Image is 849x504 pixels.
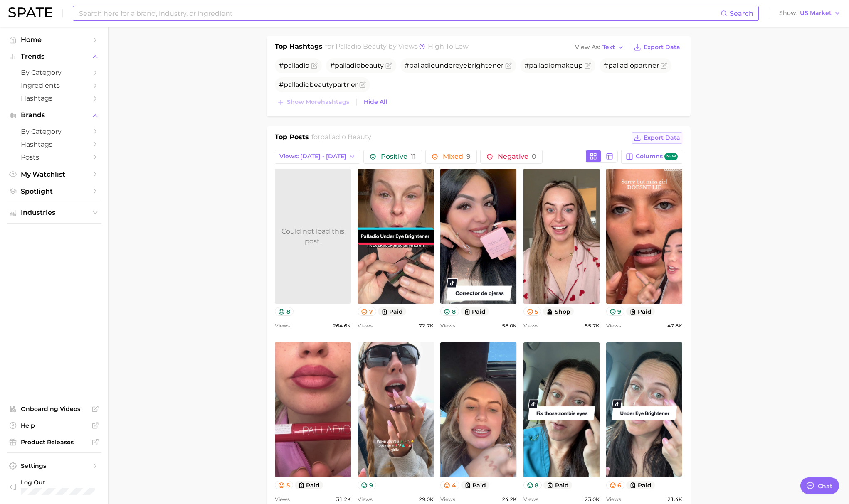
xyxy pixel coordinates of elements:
span: Views [523,321,538,331]
button: 8 [440,307,459,316]
a: Home [7,33,101,46]
a: by Category [7,66,101,79]
button: paid [626,481,655,489]
button: paid [295,481,323,489]
button: 8 [275,307,294,316]
span: Settings [21,462,87,470]
span: palladio [335,61,360,69]
h1: Top Hashtags [275,42,323,53]
span: beauty [309,81,333,89]
span: # makeup [524,61,583,69]
button: paid [543,481,572,489]
span: Show more hashtags [287,98,349,106]
span: Hide All [364,98,387,106]
span: Industries [21,209,87,216]
span: high to low [428,42,469,50]
input: Search here for a brand, industry, or ingredient [78,6,721,20]
span: Log Out [21,479,96,486]
span: Views [275,321,290,331]
button: 5 [275,481,293,489]
span: 47.8k [667,321,682,331]
a: by Category [7,125,101,138]
button: Brands [7,109,101,121]
h2: for by Views [325,42,469,53]
span: My Watchlist [21,170,87,178]
button: Show morehashtags [275,96,351,108]
span: Trends [21,53,87,60]
button: Views: [DATE] - [DATE] [275,150,360,164]
button: 9 [358,481,376,489]
span: Hashtags [21,140,87,148]
span: # partner [604,61,659,69]
button: 5 [523,307,542,316]
span: Views [358,321,373,331]
span: Views [440,321,455,331]
span: 72.7k [419,321,434,331]
span: Help [21,422,87,429]
span: 55.7k [585,321,600,331]
span: 11 [411,152,416,160]
button: Trends [7,50,101,63]
button: Flag as miscategorized or irrelevant [385,62,392,69]
button: ShowUS Market [777,8,843,19]
span: Search [730,10,753,17]
span: 58.0k [502,321,517,331]
button: Flag as miscategorized or irrelevant [585,62,591,69]
button: paid [461,307,489,316]
h2: for [311,132,371,145]
span: palladio [529,61,555,69]
span: 0 [532,152,536,160]
a: Posts [7,151,101,164]
a: Could not load this post. [275,169,351,304]
button: Export Data [632,132,682,144]
a: Settings [7,460,101,472]
span: beauty [360,61,384,69]
span: Product Releases [21,438,87,446]
span: Columns [636,153,678,161]
a: Hashtags [7,92,101,105]
button: shop [543,307,574,316]
button: Industries [7,207,101,219]
a: Help [7,419,101,432]
button: Flag as miscategorized or irrelevant [661,62,667,69]
h1: Top Posts [275,132,309,145]
span: US Market [800,11,832,15]
button: 4 [440,481,459,489]
span: Posts [21,153,87,161]
a: Log out. Currently logged in with e-mail leon@palladiobeauty.com. [7,476,101,497]
button: Columnsnew [621,150,682,164]
span: Mixed [443,153,471,160]
a: Ingredients [7,79,101,92]
span: # [330,61,384,69]
span: Negative [498,153,536,160]
span: Views [606,321,621,331]
button: paid [626,307,655,316]
a: Hashtags [7,138,101,151]
span: Views: [DATE] - [DATE] [279,153,346,160]
span: palladio [608,61,634,69]
a: Spotlight [7,185,101,198]
button: 8 [523,481,542,489]
button: Flag as miscategorized or irrelevant [359,81,366,88]
button: paid [378,307,407,316]
span: Hashtags [21,94,87,102]
span: Spotlight [21,187,87,195]
span: # [279,61,309,69]
button: View AsText [573,42,626,53]
button: 9 [606,307,625,316]
span: palladio beauty [320,133,371,141]
span: palladio [409,61,435,69]
button: 6 [606,481,625,489]
span: # partner [279,81,358,89]
span: Home [21,36,87,44]
img: SPATE [8,7,52,17]
span: Export Data [644,44,680,51]
button: 7 [358,307,376,316]
span: 264.6k [333,321,351,331]
span: palladio beauty [336,42,387,50]
span: Brands [21,111,87,119]
span: Onboarding Videos [21,405,87,413]
button: Export Data [632,42,682,53]
span: by Category [21,128,87,135]
a: Onboarding Videos [7,403,101,415]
